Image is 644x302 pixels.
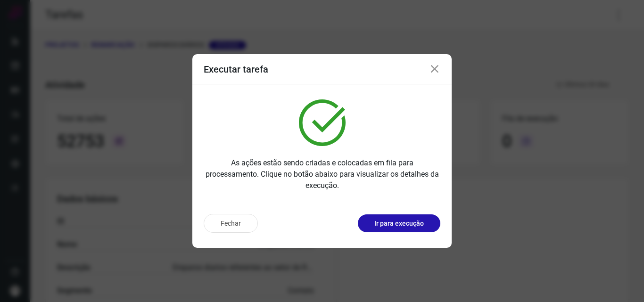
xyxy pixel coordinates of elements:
h3: Executar tarefa [204,64,268,75]
p: As ações estão sendo criadas e colocadas em fila para processamento. Clique no botão abaixo para ... [204,157,440,191]
img: verified.svg [299,99,346,146]
button: Ir para execução [358,214,440,232]
button: Fechar [204,214,258,233]
p: Ir para execução [374,219,424,229]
